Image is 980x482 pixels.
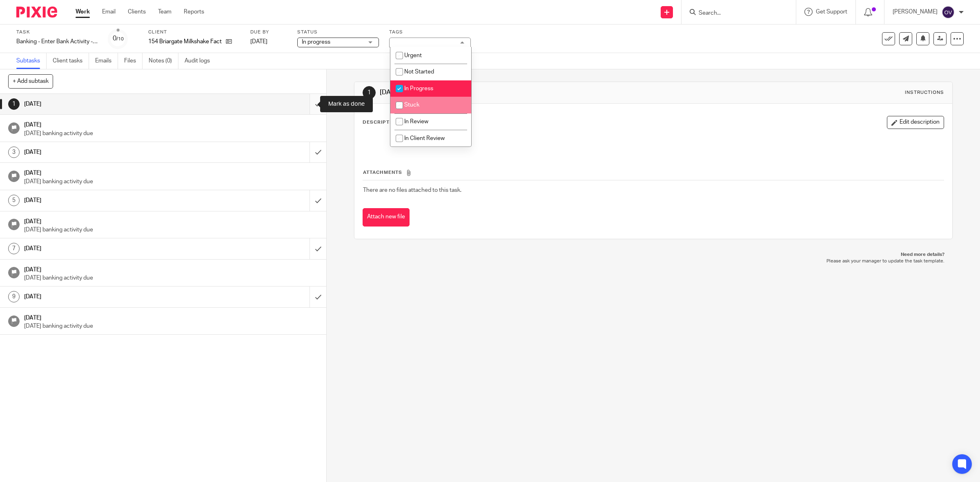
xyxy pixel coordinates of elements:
a: Team [158,8,171,16]
span: Attachments [363,170,402,175]
a: Notes (0) [149,53,178,69]
span: There are no files attached to this task. [363,187,461,193]
p: [DATE] banking activity due [24,178,318,186]
p: Please ask your manager to update the task template. [362,258,945,264]
a: Clients [128,8,146,16]
button: + Add subtask [8,74,53,88]
a: Work [76,8,90,16]
a: Files [124,53,143,69]
div: 1 [363,86,376,99]
small: /10 [116,37,124,41]
div: 9 [8,291,20,302]
input: Search [698,10,771,17]
h1: [DATE] [24,146,209,158]
h1: [DATE] [24,167,318,177]
div: 1 [8,98,20,110]
span: In progress [302,39,330,45]
span: [DATE] [250,39,267,44]
button: Edit description [887,116,944,129]
p: 154 Briargate Milkshake Factory [148,38,222,46]
span: In Client Review [404,135,445,141]
label: Task [16,29,98,36]
p: [DATE] banking activity due [24,129,318,138]
h1: [DATE] [24,264,318,274]
div: 3 [8,147,20,158]
span: In Progress [404,86,433,91]
div: 0 [113,34,124,43]
div: 5 [8,195,20,206]
div: Banking - Enter Bank Activity - week 39 [16,38,98,46]
label: Tags [389,29,471,36]
img: Pixie [16,7,57,18]
a: Audit logs [185,53,216,69]
a: Reports [184,8,204,16]
span: Urgent [404,53,422,58]
span: Get Support [816,9,847,15]
a: Email [102,8,116,16]
p: Need more details? [362,251,945,258]
h1: [DATE] [24,215,318,226]
h1: [DATE] [24,119,318,129]
p: [DATE] banking activity due [24,226,318,234]
span: Not Started [404,69,434,75]
p: [DATE] banking activity due [24,322,318,330]
label: Status [297,29,379,36]
div: Instructions [905,89,944,96]
a: Client tasks [53,53,89,69]
a: Emails [95,53,118,69]
h1: [DATE] [24,291,209,303]
p: Description [363,119,399,126]
h1: [DATE] [24,312,318,322]
h1: [DATE] [380,88,670,97]
p: [DATE] banking activity due [24,274,318,282]
img: svg%3E [942,6,955,19]
h1: [DATE] [24,242,209,255]
h1: [DATE] [24,194,209,207]
label: Client [148,29,240,36]
button: Attach new file [363,208,410,227]
label: Due by [250,29,287,36]
h1: [DATE] [24,98,209,110]
span: In Review [404,119,428,124]
div: 7 [8,243,20,254]
a: Subtasks [16,53,47,69]
span: Stuck [404,102,419,108]
p: [PERSON_NAME] [893,8,938,16]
